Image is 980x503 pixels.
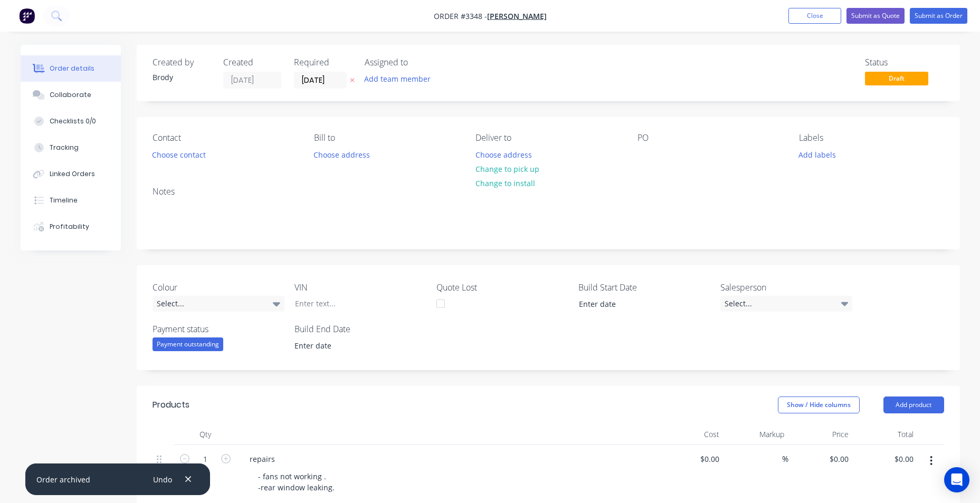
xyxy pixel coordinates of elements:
[724,424,788,445] div: Markup
[174,424,237,445] div: Qty
[720,296,852,312] div: Select...
[782,453,788,465] span: %
[153,57,211,67] div: Created by
[436,281,568,294] label: Quote Lost
[470,147,537,161] button: Choose address
[638,133,782,143] div: PO
[153,133,297,143] div: Contact
[434,11,487,21] span: Order #3348 -
[294,281,426,294] label: VIN
[793,147,842,161] button: Add labels
[153,399,189,411] div: Products
[146,147,211,161] button: Choose contact
[50,117,96,126] div: Checklists 0/0
[223,57,281,67] div: Created
[294,323,426,335] label: Build End Date
[36,474,90,485] div: Order archived
[50,222,89,231] div: Profitability
[294,57,352,67] div: Required
[21,55,121,82] button: Order details
[944,467,969,492] div: Open Intercom Messenger
[153,323,284,335] label: Payment status
[846,8,905,24] button: Submit as Quote
[50,90,91,100] div: Collaborate
[314,133,459,143] div: Bill to
[21,82,121,108] button: Collaborate
[153,296,284,312] div: Select...
[487,11,547,21] a: [PERSON_NAME]
[153,187,944,197] div: Notes
[250,469,343,495] div: - fans not working . -rear window leaking.
[659,424,724,445] div: Cost
[241,451,283,467] div: repairs
[365,72,436,86] button: Add team member
[578,281,710,294] label: Build Start Date
[50,64,94,73] div: Order details
[287,338,418,354] input: Enter date
[883,396,944,413] button: Add product
[19,8,35,24] img: Factory
[153,72,211,83] div: Brody
[50,169,95,179] div: Linked Orders
[788,424,853,445] div: Price
[853,424,918,445] div: Total
[21,214,121,240] button: Profitability
[470,162,545,176] button: Change to pick up
[910,8,967,24] button: Submit as Order
[365,57,470,67] div: Assigned to
[865,72,928,85] span: Draft
[720,281,852,294] label: Salesperson
[865,57,944,67] div: Status
[778,396,860,413] button: Show / Hide columns
[50,143,79,152] div: Tracking
[788,8,841,24] button: Close
[153,281,284,294] label: Colour
[358,72,436,86] button: Add team member
[153,337,223,351] div: Payment outstanding
[799,133,944,143] div: Labels
[21,161,121,187] button: Linked Orders
[21,187,121,214] button: Timeline
[308,147,376,161] button: Choose address
[50,196,78,205] div: Timeline
[147,472,177,486] button: Undo
[470,176,540,190] button: Change to install
[21,108,121,134] button: Checklists 0/0
[475,133,620,143] div: Deliver to
[572,296,703,312] input: Enter date
[21,134,121,161] button: Tracking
